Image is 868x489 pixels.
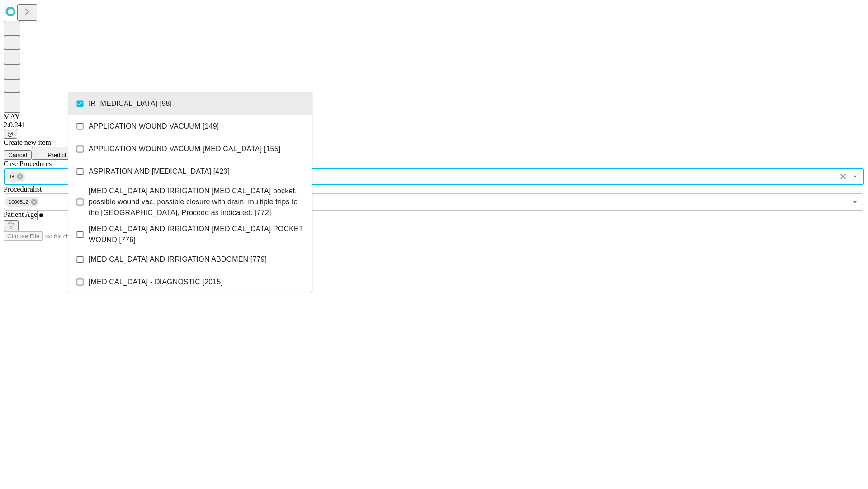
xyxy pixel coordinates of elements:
[89,224,305,245] span: [MEDICAL_DATA] AND IRRIGATION [MEDICAL_DATA] POCKET WOUND [776]
[89,186,305,218] span: [MEDICAL_DATA] AND IRRIGATION [MEDICAL_DATA] pocket, possible wound vac, possible closure with dr...
[89,144,280,154] span: APPLICATION WOUND VACUUM [MEDICAL_DATA] [155]
[849,170,861,183] button: Close
[89,121,219,132] span: APPLICATION WOUND VACUUM [149]
[47,152,66,158] span: Predict
[4,139,51,146] span: Create new item
[8,152,27,158] span: Cancel
[89,277,223,288] span: [MEDICAL_DATA] - DIAGNOSTIC [2015]
[89,166,230,177] span: ASPIRATION AND [MEDICAL_DATA] [423]
[89,98,172,109] span: IR [MEDICAL_DATA] [98]
[89,254,267,265] span: [MEDICAL_DATA] AND IRRIGATION ABDOMEN [779]
[4,150,32,160] button: Cancel
[4,185,42,193] span: Proceduralist
[5,197,39,207] div: 1000512
[5,197,32,207] span: 1000512
[4,113,864,121] div: MAY
[5,172,18,182] span: 98
[5,171,25,182] div: 98
[4,121,864,129] div: 2.0.241
[7,130,14,137] span: @
[4,129,17,139] button: @
[849,196,861,208] button: Open
[4,160,52,168] span: Scheduled Procedure
[837,170,849,183] button: Clear
[4,211,37,218] span: Patient Age
[32,147,73,160] button: Predict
